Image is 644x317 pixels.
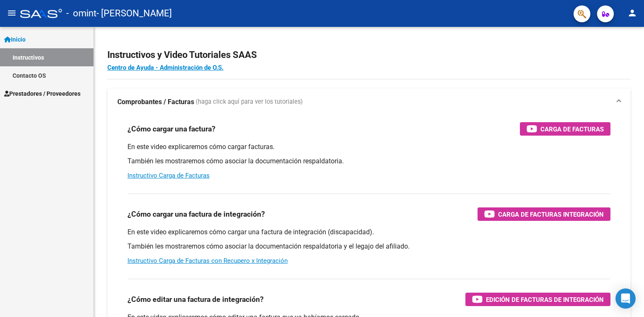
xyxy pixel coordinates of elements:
mat-icon: person [627,8,637,18]
p: En este video explicaremos cómo cargar una factura de integración (discapacidad). [127,228,610,237]
span: Inicio [4,35,26,44]
mat-expansion-panel-header: Comprobantes / Facturas (haga click aquí para ver los tutoriales) [107,89,631,115]
strong: Comprobantes / Facturas [117,97,194,107]
p: En este video explicaremos cómo cargar facturas. [127,142,610,152]
a: Instructivo Carga de Facturas [127,172,210,179]
h2: Instructivos y Video Tutoriales SAAS [107,47,631,63]
span: - [PERSON_NAME] [96,4,172,23]
p: También les mostraremos cómo asociar la documentación respaldatoria y el legajo del afiliado. [127,242,610,251]
span: (haga click aquí para ver los tutoriales) [196,97,303,107]
p: También les mostraremos cómo asociar la documentación respaldatoria. [127,157,610,166]
span: Carga de Facturas [540,124,604,134]
mat-icon: menu [7,8,17,18]
div: Open Intercom Messenger [615,288,636,309]
span: Edición de Facturas de integración [486,294,604,305]
button: Edición de Facturas de integración [465,293,610,306]
h3: ¿Cómo cargar una factura de integración? [127,208,265,220]
h3: ¿Cómo cargar una factura? [127,123,216,135]
button: Carga de Facturas Integración [478,207,610,221]
span: - omint [66,4,96,23]
button: Carga de Facturas [520,122,610,136]
a: Centro de Ayuda - Administración de O.S. [107,64,223,71]
span: Prestadores / Proveedores [4,89,80,98]
h3: ¿Cómo editar una factura de integración? [127,293,264,305]
a: Instructivo Carga de Facturas con Recupero x Integración [127,257,288,265]
span: Carga de Facturas Integración [498,209,604,220]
